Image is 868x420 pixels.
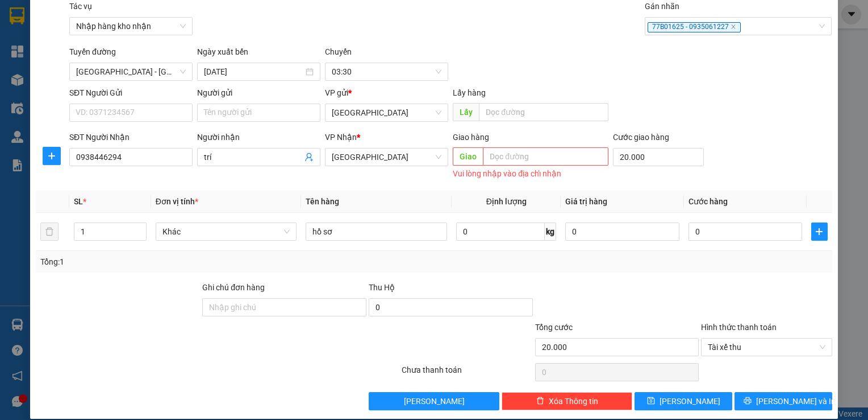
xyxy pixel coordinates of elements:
span: Tên hàng [306,197,339,206]
span: Đơn vị tính [156,197,198,206]
button: delete [40,223,59,241]
span: Giao [453,147,483,166]
span: Bình Định [332,149,441,166]
span: VP Nhận [325,133,357,142]
span: Tổng cước [535,323,573,332]
span: save [647,397,655,406]
span: Đà Nẵng - Bình Định (Hàng) [76,63,186,80]
span: SL [74,197,83,206]
span: close [731,24,736,30]
button: plus [43,147,61,165]
div: Người gửi [197,87,320,99]
div: SĐT Người Nhận [69,131,193,143]
span: plus [43,151,60,160]
input: VD: Bàn, Ghế [306,223,447,241]
span: [PERSON_NAME] và In [756,395,836,407]
label: Hình thức thanh toán [701,323,777,332]
div: Chuyến [325,46,448,63]
span: Xóa Thông tin [549,395,598,407]
div: SĐT Người Gửi [69,87,193,99]
input: Ghi chú đơn hàng [202,298,366,316]
button: [PERSON_NAME] [369,392,499,410]
input: Dọc đường [479,103,608,121]
span: user-add [304,153,314,162]
span: Giá trị hàng [565,197,607,206]
span: printer [744,397,752,406]
div: VP gửi [325,87,448,99]
div: Chưa thanh toán [400,364,533,384]
span: delete [536,397,544,406]
label: Gán nhãn [645,2,679,11]
span: Nhập hàng kho nhận [76,18,186,35]
div: Vui lòng nhập vào địa chỉ nhận [453,167,608,180]
input: 15/10/2025 [204,65,303,78]
input: Cước giao hàng [613,148,704,166]
div: Ngày xuất bến [197,46,320,63]
span: Thu Hộ [369,283,395,292]
span: plus [812,227,827,236]
span: 03:30 [332,63,441,80]
span: Đà Nẵng [332,104,441,121]
span: [PERSON_NAME] [660,395,720,407]
span: Lấy [453,103,479,121]
span: 77B01625 - 0935061227 [648,22,741,32]
label: Tác vụ [69,2,92,11]
div: Người nhận [197,131,320,143]
input: 0 [565,223,679,241]
span: Định lượng [486,197,527,206]
span: Giao hàng [453,133,489,142]
span: Khác [162,223,290,240]
button: printer[PERSON_NAME] và In [735,392,832,410]
button: deleteXóa Thông tin [502,392,632,410]
label: Ghi chú đơn hàng [202,283,265,292]
input: Dọc đường [483,147,608,166]
span: Tài xế thu [708,339,825,356]
span: Lấy hàng [453,88,486,97]
div: Tuyến đường [69,46,193,63]
span: Cước hàng [688,197,728,206]
button: save[PERSON_NAME] [635,392,732,410]
label: Cước giao hàng [613,133,669,142]
span: [PERSON_NAME] [404,395,465,407]
span: kg [545,223,556,241]
button: plus [811,223,827,241]
div: Tổng: 1 [40,256,335,268]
